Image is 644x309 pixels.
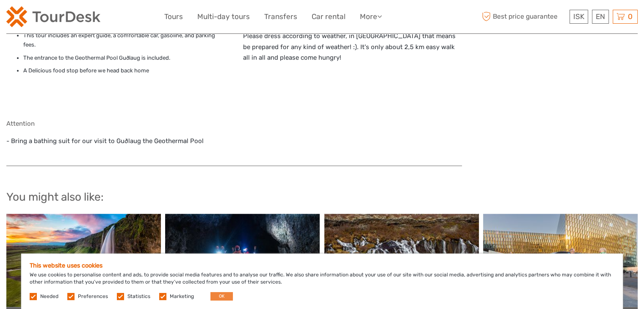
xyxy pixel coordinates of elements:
[23,66,225,104] li: A Delicious food stop before we head back home
[21,254,623,309] div: We use cookies to personalise content and ads, to provide social media features and to analyse ou...
[97,13,108,23] button: Open LiveChat chat widget
[6,190,638,204] h2: You might also like:
[12,15,96,22] p: We're away right now. Please check back later!
[480,10,567,24] span: Best price guarantee
[164,11,183,23] a: Tours
[627,12,634,21] span: 0
[30,262,614,269] h5: This website uses cookies
[6,120,462,127] h5: Attention
[78,293,108,300] label: Preferences
[40,293,58,300] label: Needed
[360,11,382,23] a: More
[312,11,345,23] a: Car rental
[264,11,297,23] a: Transfers
[6,6,100,27] img: 120-15d4194f-c635-41b9-a512-a3cb382bfb57_logo_small.png
[23,53,225,63] li: The entrance to the Geothermal Pool Guðlaug is included.
[243,31,462,74] p: Please dress according to weather, in [GEOGRAPHIC_DATA] that means be prepared for any kind of we...
[210,292,233,301] button: OK
[6,136,462,147] p: - Bring a bathing suit for our visit to Guðlaug the Geothermal Pool
[573,12,584,21] span: ISK
[23,31,225,50] li: This tour includes an expert guide, a comfortable car, gasoline, and parking fees.
[592,10,609,24] div: EN
[170,293,194,300] label: Marketing
[197,11,250,23] a: Multi-day tours
[127,293,150,300] label: Statistics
